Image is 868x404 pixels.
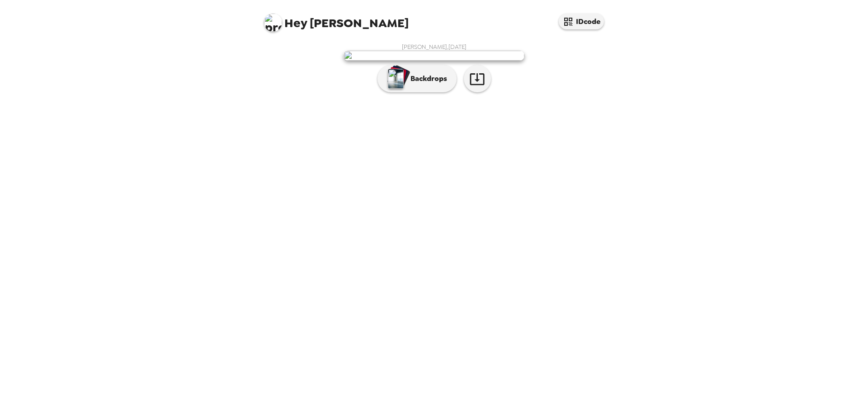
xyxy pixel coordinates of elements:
[402,43,467,51] span: [PERSON_NAME] , [DATE]
[284,15,307,31] span: Hey
[406,73,447,84] p: Backdrops
[344,51,524,61] img: user
[377,65,457,92] button: Backdrops
[264,9,409,29] span: [PERSON_NAME]
[559,14,604,29] button: IDcode
[264,14,282,32] img: profile pic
